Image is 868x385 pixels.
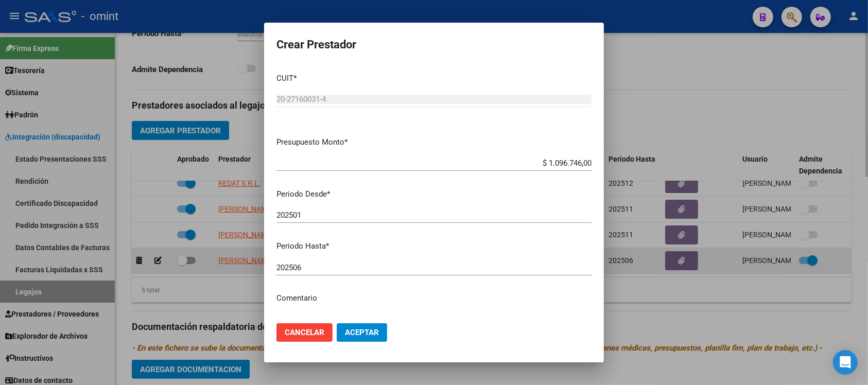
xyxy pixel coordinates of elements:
[276,292,592,304] p: Comentario
[276,73,592,84] p: CUIT
[276,35,592,55] h2: Crear Prestador
[276,136,592,148] p: Presupuesto Monto
[833,350,858,375] div: Open Intercom Messenger
[276,240,592,252] p: Periodo Hasta
[285,328,324,337] span: Cancelar
[276,188,592,200] p: Periodo Desde
[345,328,379,337] span: Aceptar
[276,323,333,342] button: Cancelar
[337,323,387,342] button: Aceptar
